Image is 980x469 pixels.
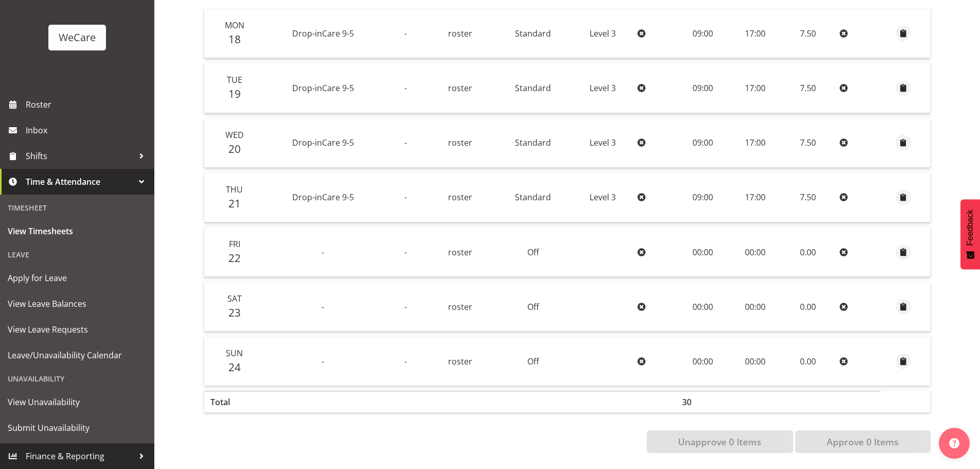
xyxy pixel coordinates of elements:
span: Tue [227,74,242,85]
td: Off [494,337,573,386]
img: help-xxl-2.png [949,438,959,448]
span: 21 [228,196,241,211]
a: View Unavailability [3,389,152,415]
span: 20 [228,142,241,156]
td: Standard [494,118,573,168]
button: Approve 0 Items [795,430,931,453]
td: Off [494,228,573,277]
th: Total [204,391,261,412]
span: roster [448,192,472,203]
span: Wed [225,129,244,141]
td: Off [494,282,573,332]
button: Feedback - Show survey [960,199,980,269]
span: 22 [228,251,241,265]
span: Feedback [966,210,975,246]
th: 30 [676,391,729,412]
span: Inbox [26,123,149,138]
a: View Leave Balances [3,291,152,317]
td: Standard [494,63,573,113]
td: 7.50 [781,118,835,168]
span: Level 3 [590,82,616,94]
span: roster [448,82,472,94]
span: roster [448,356,472,367]
span: View Timesheets [8,223,147,239]
td: 09:00 [676,173,729,222]
span: View Leave Balances [8,296,147,311]
span: View Leave Requests [8,322,147,337]
td: 09:00 [676,63,729,113]
span: - [404,247,407,258]
span: Drop-inCare 9-5 [292,28,354,39]
span: Submit Unavailability [8,420,147,436]
td: 17:00 [730,173,781,222]
td: 0.00 [781,228,835,277]
span: Fri [229,238,240,250]
button: Unapprove 0 Items [647,430,793,453]
span: 19 [228,86,241,101]
td: 0.00 [781,282,835,332]
span: Level 3 [590,192,616,203]
td: 00:00 [730,282,781,332]
span: - [404,301,407,312]
span: 18 [228,32,241,46]
span: - [404,28,407,39]
a: Leave/Unavailability Calendar [3,342,152,368]
span: Shifts [26,148,134,164]
span: Drop-inCare 9-5 [292,82,354,94]
td: 09:00 [676,118,729,168]
span: Roster [26,97,149,112]
span: - [404,137,407,148]
span: - [322,247,324,258]
span: - [322,356,324,367]
span: Level 3 [590,137,616,148]
a: View Timesheets [3,218,152,244]
span: - [404,192,407,203]
span: Unapprove 0 Items [678,435,761,448]
span: roster [448,247,472,258]
span: Thu [226,184,243,195]
div: Unavailability [3,368,152,389]
span: Approve 0 Items [827,435,899,448]
span: Leave/Unavailability Calendar [8,348,147,363]
div: WeCare [59,30,96,45]
span: Finance & Reporting [26,448,134,464]
a: Apply for Leave [3,265,152,291]
span: roster [448,28,472,39]
span: 24 [228,360,241,374]
span: Sat [227,293,242,304]
td: Standard [494,173,573,222]
td: 09:00 [676,9,729,58]
span: 23 [228,305,241,320]
td: 00:00 [730,337,781,386]
td: 7.50 [781,173,835,222]
a: Submit Unavailability [3,415,152,441]
span: Time & Attendance [26,174,134,189]
td: 00:00 [676,337,729,386]
span: Drop-inCare 9-5 [292,137,354,148]
td: 17:00 [730,118,781,168]
td: 17:00 [730,63,781,113]
span: View Unavailability [8,394,147,410]
td: 17:00 [730,9,781,58]
td: Standard [494,9,573,58]
div: Timesheet [3,197,152,218]
span: - [322,301,324,312]
span: Apply for Leave [8,270,147,286]
span: - [404,356,407,367]
td: 7.50 [781,9,835,58]
td: 7.50 [781,63,835,113]
span: roster [448,137,472,148]
td: 00:00 [676,282,729,332]
span: Sun [226,348,243,359]
span: Level 3 [590,28,616,39]
td: 0.00 [781,337,835,386]
td: 00:00 [676,228,729,277]
span: - [404,82,407,94]
span: Mon [225,20,244,31]
td: 00:00 [730,228,781,277]
span: roster [448,301,472,312]
span: Drop-inCare 9-5 [292,192,354,203]
div: Leave [3,244,152,265]
a: View Leave Requests [3,317,152,342]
